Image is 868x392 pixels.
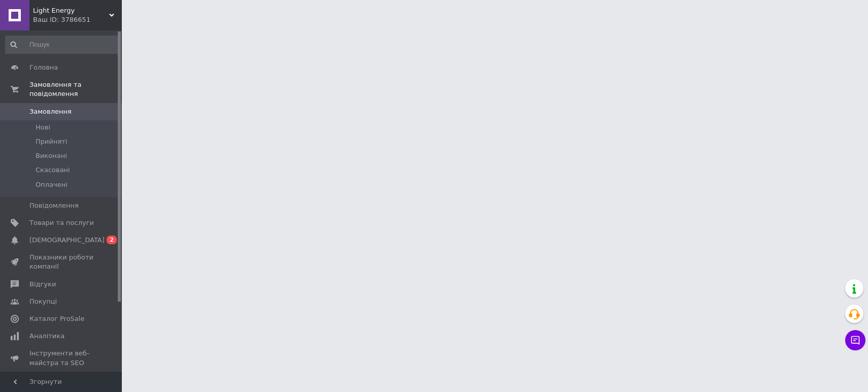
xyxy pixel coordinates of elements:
span: Головна [29,63,58,72]
span: Каталог ProSale [29,314,84,323]
span: Замовлення та повідомлення [29,80,122,99]
span: Повідомлення [29,201,79,210]
span: Товари та послуги [29,218,94,227]
span: Скасовані [36,166,70,175]
span: Виконані [36,151,67,160]
span: Аналітика [29,332,64,341]
span: Прийняті [36,137,67,146]
span: Інструменти веб-майстра та SEO [29,349,94,367]
span: [DEMOGRAPHIC_DATA] [29,236,105,245]
div: Ваш ID: 3786651 [33,15,122,24]
span: Покупці [29,297,57,306]
span: 2 [107,236,117,244]
span: Light Energy [33,6,109,15]
span: Показники роботи компанії [29,253,94,271]
span: Замовлення [29,107,72,116]
span: Відгуки [29,280,56,289]
span: Оплачені [36,180,68,189]
input: Пошук [5,36,119,54]
span: Нові [36,123,50,132]
button: Чат з покупцем [845,330,865,350]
